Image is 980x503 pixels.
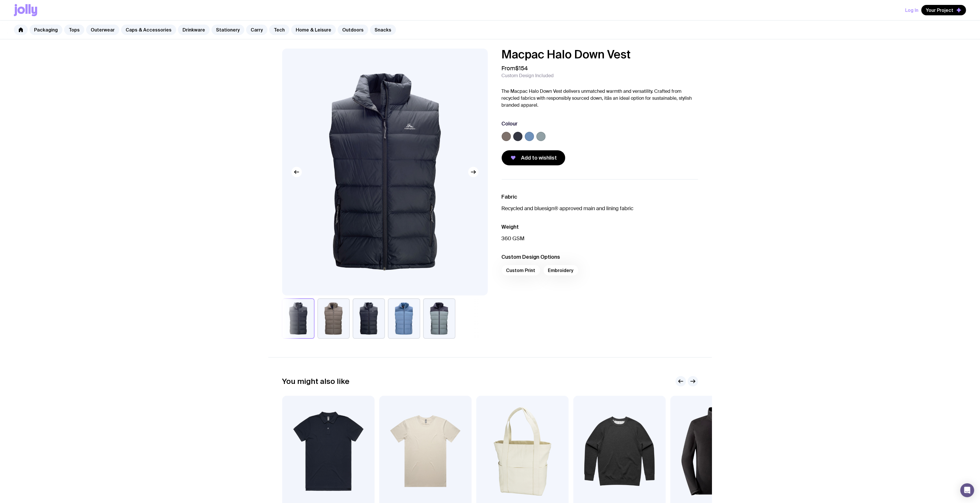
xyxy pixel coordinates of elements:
a: Outdoors [338,25,368,35]
h3: Colour [502,120,518,127]
a: Packaging [29,25,62,35]
p: 360 GSM [502,235,698,242]
a: Snacks [370,25,396,35]
h3: Custom Design Options [502,254,698,260]
h3: Weight [502,223,698,230]
a: Tops [64,25,84,35]
a: Carry [246,25,267,35]
p: Recycled and bluesign® approved main and lining fabric [502,205,698,212]
a: Tech [269,25,289,35]
h2: You might also like [282,377,350,386]
span: Custom Design Included [502,73,554,79]
span: Add to wishlist [521,154,557,161]
div: Open Intercom Messenger [960,483,974,497]
a: Home & Leisure [291,25,336,35]
a: Stationery [211,25,244,35]
a: Caps & Accessories [121,25,176,35]
button: Your Project [921,5,966,15]
h1: Macpac Halo Down Vest [502,49,698,60]
p: The Macpac Halo Down Vest delivers unmatched warmth and versatility. Crafted from recycled fabric... [502,88,698,109]
a: Outerwear [86,25,119,35]
a: Drinkware [178,25,210,35]
button: Log In [905,5,918,15]
button: Add to wishlist [502,150,565,165]
h3: Fabric [502,193,698,200]
span: $154 [516,64,528,72]
span: From [502,65,528,72]
span: Your Project [926,7,953,13]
